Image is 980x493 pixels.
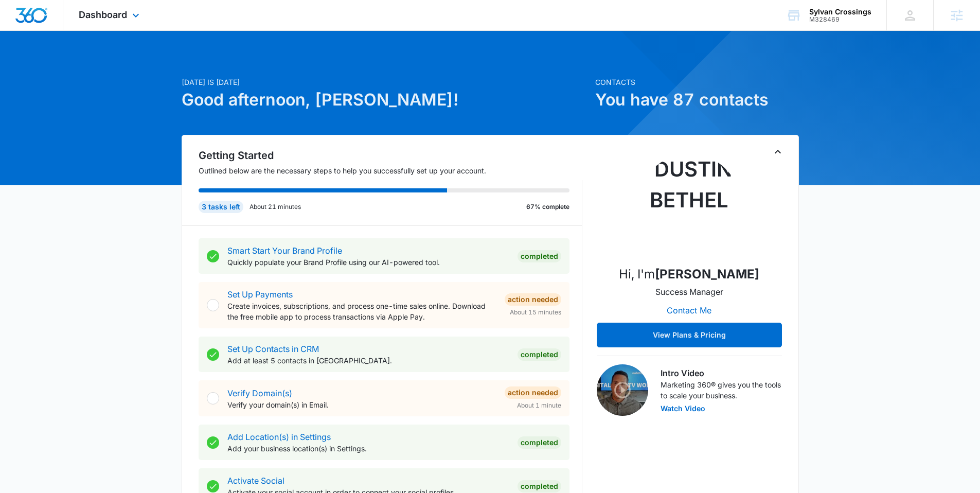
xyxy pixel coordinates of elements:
h1: Good afternoon, [PERSON_NAME]! [182,87,589,112]
img: Intro Video [597,364,648,416]
div: Completed [518,250,561,262]
div: account id [809,16,871,23]
p: Success Manager [655,286,723,298]
span: About 1 minute [517,401,561,410]
div: account name [809,8,871,16]
p: Add at least 5 contacts in [GEOGRAPHIC_DATA]. [227,355,509,366]
strong: [PERSON_NAME] [655,267,759,281]
button: Toggle Collapse [772,146,784,158]
a: Add Location(s) in Settings [227,432,331,442]
div: 3 tasks left [199,201,243,213]
span: About 15 minutes [510,308,561,317]
p: Outlined below are the necessary steps to help you successfully set up your account. [199,165,582,176]
p: [DATE] is [DATE] [182,77,589,87]
a: Activate Social [227,476,284,486]
p: Hi, I'm [619,265,759,284]
p: Marketing 360® gives you the tools to scale your business. [661,379,782,401]
p: About 21 minutes [250,202,301,212]
span: Dashboard [79,9,127,20]
p: Quickly populate your Brand Profile using our AI-powered tool. [227,257,509,268]
button: Watch Video [661,405,705,412]
a: Smart Start Your Brand Profile [227,245,342,256]
p: Add your business location(s) in Settings. [227,443,509,454]
h3: Intro Video [661,367,782,379]
p: Verify your domain(s) in Email. [227,399,496,410]
a: Set Up Payments [227,289,293,300]
p: 67% complete [526,202,569,212]
img: Dustin Bethel [638,154,741,257]
div: Completed [518,436,561,449]
div: Action Needed [505,386,561,399]
button: View Plans & Pricing [597,323,782,347]
div: Completed [518,480,561,492]
div: Completed [518,348,561,361]
div: Action Needed [505,293,561,306]
h2: Getting Started [199,148,582,163]
button: Contact Me [656,298,722,323]
p: Contacts [595,77,799,87]
a: Verify Domain(s) [227,388,292,398]
h1: You have 87 contacts [595,87,799,112]
p: Create invoices, subscriptions, and process one-time sales online. Download the free mobile app t... [227,301,496,322]
a: Set Up Contacts in CRM [227,344,319,354]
